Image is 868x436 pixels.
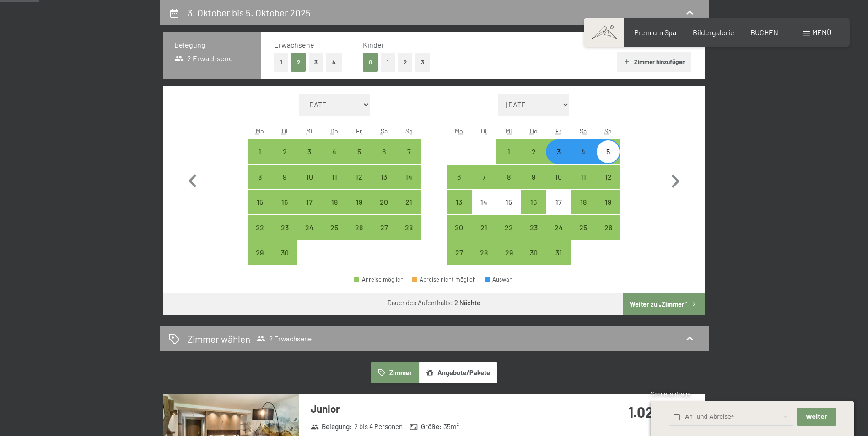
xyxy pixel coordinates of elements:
[522,249,545,272] div: 30
[547,148,570,171] div: 3
[447,190,471,214] div: Anreise möglich
[273,224,296,247] div: 23
[397,173,420,196] div: 14
[447,240,471,265] div: Mon Oct 27 2025
[248,165,272,189] div: Mon Sep 08 2025
[272,190,297,214] div: Tue Sep 16 2025
[348,173,371,196] div: 12
[571,165,596,189] div: Anreise möglich
[297,139,322,164] div: Anreise möglich
[497,224,520,247] div: 22
[354,422,403,431] span: 2 bis 4 Personen
[797,408,836,426] button: Weiter
[472,215,496,239] div: Tue Oct 21 2025
[415,53,431,72] button: 3
[447,249,470,272] div: 27
[547,173,570,196] div: 10
[298,148,321,171] div: 3
[272,240,297,265] div: Tue Sep 30 2025
[326,53,342,72] button: 4
[572,224,595,247] div: 25
[282,127,288,135] abbr: Dienstag
[473,173,496,196] div: 7
[297,139,322,164] div: Wed Sep 03 2025
[322,165,347,189] div: Thu Sep 11 2025
[372,148,395,171] div: 6
[455,127,463,135] abbr: Montag
[291,53,306,72] button: 2
[572,173,595,196] div: 11
[546,215,571,239] div: Anreise möglich
[272,139,297,164] div: Tue Sep 02 2025
[272,215,297,239] div: Anreise möglich
[571,139,596,164] div: Anreise möglich
[497,249,520,272] div: 29
[248,240,272,265] div: Mon Sep 29 2025
[521,215,546,239] div: Anreise möglich
[447,165,471,189] div: Anreise möglich
[347,190,372,214] div: Fri Sep 19 2025
[547,224,570,247] div: 24
[323,148,346,171] div: 4
[397,224,420,247] div: 28
[248,224,271,247] div: 22
[248,148,271,171] div: 1
[623,293,705,315] button: Weiter zu „Zimmer“
[454,299,480,307] b: 2 Nächte
[447,190,471,214] div: Mon Oct 13 2025
[447,198,470,221] div: 13
[297,165,322,189] div: Anreise möglich
[248,215,272,239] div: Mon Sep 22 2025
[272,215,297,239] div: Tue Sep 23 2025
[572,198,595,221] div: 18
[693,28,734,37] span: Bildergalerie
[447,224,470,247] div: 20
[398,53,413,72] button: 2
[443,422,459,431] span: 35 m²
[571,215,596,239] div: Sat Oct 25 2025
[322,139,347,164] div: Anreise möglich
[248,240,272,265] div: Anreise möglich
[322,139,347,164] div: Thu Sep 04 2025
[419,362,497,383] button: Angebote/Pakete
[546,240,571,265] div: Fri Oct 31 2025
[347,165,372,189] div: Fri Sep 12 2025
[174,53,233,64] span: 2 Erwachsene
[354,276,404,282] div: Anreise möglich
[347,165,372,189] div: Anreise möglich
[472,165,496,189] div: Anreise möglich
[273,148,296,171] div: 2
[372,139,396,164] div: Sat Sep 06 2025
[248,198,271,221] div: 15
[297,165,322,189] div: Wed Sep 10 2025
[596,139,620,164] div: Sun Oct 05 2025
[188,7,311,18] h2: 3. Oktober bis 5. Oktober 2025
[396,215,421,239] div: Anreise möglich
[447,215,471,239] div: Mon Oct 20 2025
[571,165,596,189] div: Sat Oct 11 2025
[473,249,496,272] div: 28
[372,215,396,239] div: Anreise möglich
[405,127,413,135] abbr: Sonntag
[546,190,571,214] div: Anreise nicht möglich
[580,127,587,135] abbr: Samstag
[396,165,421,189] div: Anreise möglich
[372,215,396,239] div: Sat Sep 27 2025
[298,224,321,247] div: 24
[322,165,347,189] div: Anreise möglich
[188,332,250,346] h2: Zimmer wählen
[322,215,347,239] div: Anreise möglich
[272,190,297,214] div: Anreise möglich
[347,215,372,239] div: Fri Sep 26 2025
[485,276,514,282] div: Auswahl
[363,40,384,49] span: Kinder
[272,139,297,164] div: Anreise möglich
[348,198,371,221] div: 19
[322,190,347,214] div: Anreise möglich
[546,165,571,189] div: Fri Oct 10 2025
[322,190,347,214] div: Thu Sep 18 2025
[472,215,496,239] div: Anreise möglich
[297,215,322,239] div: Wed Sep 24 2025
[447,173,470,196] div: 6
[522,198,545,221] div: 16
